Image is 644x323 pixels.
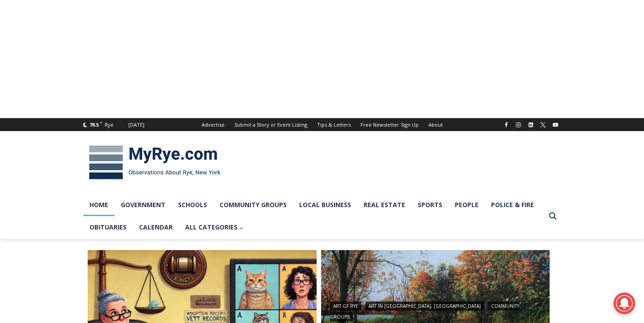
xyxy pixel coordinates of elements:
a: Government [114,194,172,216]
a: Community Groups [213,194,293,216]
a: Obituaries [83,216,133,238]
a: Facebook [501,119,512,130]
a: Home [83,194,114,216]
a: Schools [172,194,213,216]
a: Advertise [197,118,229,131]
a: Local Business [293,194,357,216]
a: Sports [411,194,449,216]
a: Tips & Letters [312,118,356,131]
a: Calendar [133,216,179,238]
div: | | [330,300,541,321]
a: People [449,194,485,216]
a: Instagram [513,119,524,130]
button: View Search Form [545,208,561,224]
a: Art of Rye [330,302,361,310]
a: Police & Fire [485,194,540,216]
div: [DATE] [128,121,144,129]
a: All Categories [179,216,250,238]
a: Community Groups [330,302,519,321]
a: Free Newsletter Sign Up [356,118,424,131]
a: Real Estate [357,194,411,216]
span: All Categories [185,222,244,232]
nav: Primary Navigation [83,194,545,239]
div: Rye [105,121,114,129]
a: X [538,119,548,130]
nav: Secondary Navigation [197,118,448,131]
a: YouTube [550,119,561,130]
span: 76.5 [89,121,99,128]
span: F [100,120,102,125]
a: Linkedin [525,119,536,130]
a: Art in [GEOGRAPHIC_DATA], [GEOGRAPHIC_DATA] [365,302,484,310]
a: About [424,118,448,131]
a: Submit a Story or Event Listing [229,118,312,131]
img: MyRye.com [83,139,226,186]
